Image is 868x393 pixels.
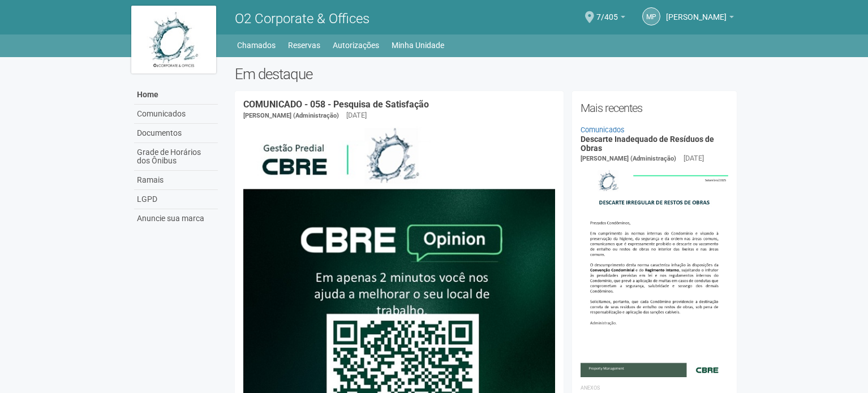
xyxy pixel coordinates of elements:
[131,6,216,74] img: logo.jpg
[581,164,728,377] img: COMUNICADO%20-%20057%20-%20Descarte%20Inadequado%20de%20Res%C3%ADduos%20de%20Obras.jpg
[134,171,218,190] a: Ramais
[392,37,444,53] a: Minha Unidade
[581,100,728,116] h2: Mais recentes
[237,37,276,53] a: Chamados
[243,112,339,119] span: [PERSON_NAME] (Administração)
[684,153,704,163] div: [DATE]
[642,7,660,25] a: MP
[333,37,379,53] a: Autorizações
[134,143,218,171] a: Grade de Horários dos Ônibus
[134,209,218,228] a: Anuncie sua marca
[596,14,625,23] a: 7/405
[134,105,218,124] a: Comunicados
[134,190,218,209] a: LGPD
[581,155,676,162] span: [PERSON_NAME] (Administração)
[581,126,625,134] a: Comunicados
[581,383,728,393] li: Anexos
[235,11,369,27] span: O2 Corporate & Offices
[666,2,727,21] span: Marcia Porto
[134,124,218,143] a: Documentos
[596,2,618,21] span: 7/405
[346,110,367,120] div: [DATE]
[235,66,737,83] h2: Em destaque
[288,37,320,53] a: Reservas
[666,14,734,23] a: [PERSON_NAME]
[581,135,714,152] a: Descarte Inadequado de Resíduos de Obras
[243,99,429,110] a: COMUNICADO - 058 - Pesquisa de Satisfação
[134,85,218,105] a: Home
